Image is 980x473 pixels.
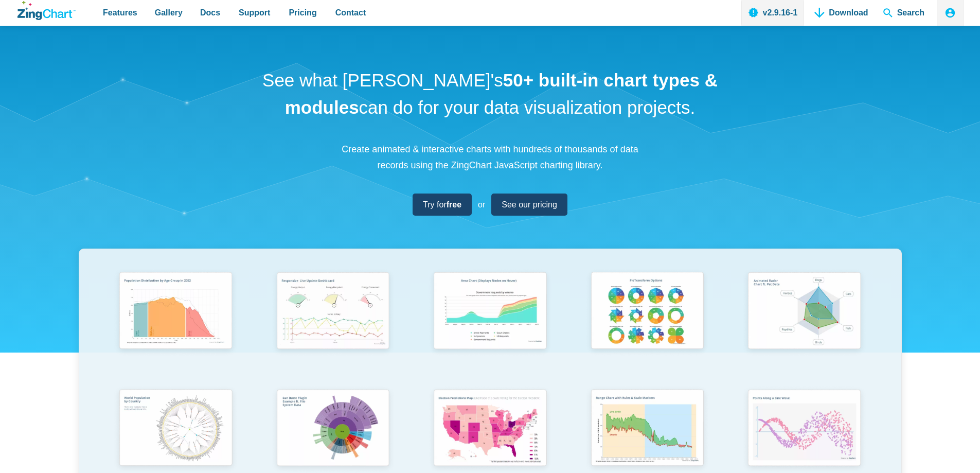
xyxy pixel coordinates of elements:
[259,67,722,121] h1: See what [PERSON_NAME]'s can do for your data visualization projects.
[412,267,569,384] a: Area Chart (Displays Nodes on Hover)
[335,6,366,20] span: Contact
[254,267,412,384] a: Responsive Live Update Dashboard
[289,6,316,20] span: Pricing
[113,267,238,357] img: Population Distribution by Age Group in 2052
[103,6,137,20] span: Features
[726,267,883,384] a: Animated Radar Chart ft. Pet Data
[200,6,220,20] span: Docs
[447,200,461,209] strong: free
[239,6,270,20] span: Support
[97,267,255,384] a: Population Distribution by Age Group in 2052
[285,70,718,117] strong: 50+ built-in chart types & modules
[270,267,396,357] img: Responsive Live Update Dashboard
[336,142,645,173] p: Create animated & interactive charts with hundreds of thousands of data records using the ZingCha...
[741,267,867,357] img: Animated Radar Chart ft. Pet Data
[423,198,461,212] span: Try for
[584,267,710,357] img: Pie Transform Options
[491,194,567,216] a: See our pricing
[413,194,472,216] a: Try forfree
[502,198,557,212] span: See our pricing
[568,267,726,384] a: Pie Transform Options
[427,267,553,357] img: Area Chart (Displays Nodes on Hover)
[155,6,183,20] span: Gallery
[17,1,76,20] a: ZingChart Logo. Click to return to the homepage
[478,198,485,212] span: or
